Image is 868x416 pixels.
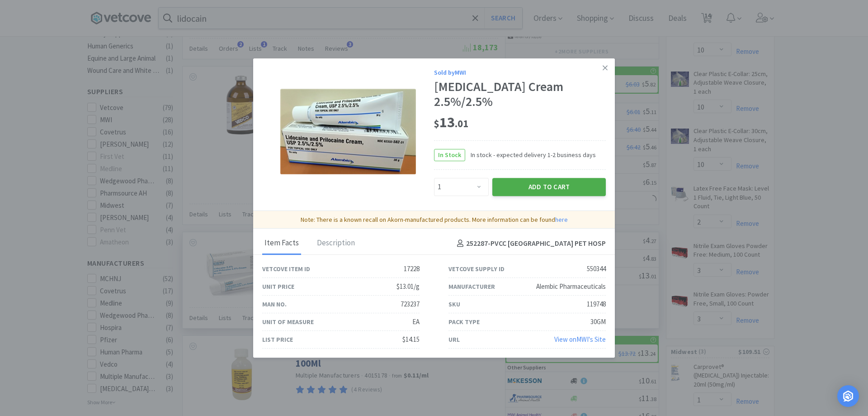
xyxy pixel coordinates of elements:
div: 30GM [590,316,606,327]
div: Open Intercom Messenger [837,385,859,407]
div: [MEDICAL_DATA] Cream 2.5%/2.5% [434,79,606,110]
div: 17228 [404,263,420,274]
img: b834407f67fd4f5e9d068c10c24d8cb5_550344.png [280,89,416,174]
div: Manufacturer [448,282,495,292]
div: 550344 [587,263,606,274]
h4: 252287 - PVCC [GEOGRAPHIC_DATA] PET HOSP [453,238,606,249]
div: $14.15 [402,334,420,345]
a: View onMWI's Site [554,335,606,344]
div: Vetcove Supply ID [448,264,505,274]
span: . 01 [455,117,468,130]
div: Man No. [262,299,287,309]
span: In stock - expected delivery 1-2 business days [465,150,596,160]
div: Pack Type [448,317,480,327]
div: EA [412,316,420,327]
div: $13.01/g [396,281,420,292]
div: Sold by MWI [434,67,606,77]
span: In Stock [434,149,465,161]
div: Vetcove Item ID [262,264,310,274]
div: URL [448,335,460,344]
div: Alembic Pharmaceuticals [536,281,606,292]
div: Description [315,232,357,255]
a: here [555,215,568,224]
div: Item Facts [262,232,301,255]
span: 13 [434,113,468,131]
div: Unit Price [262,282,294,292]
button: Add to Cart [492,178,606,196]
div: Unit of Measure [262,317,314,327]
p: Note: There is a known recall on Akorn-manufactured products. More information can be found [257,215,611,225]
div: SKU [448,299,460,309]
div: 119748 [587,299,606,310]
span: $ [434,117,439,130]
div: 723237 [401,299,420,310]
div: List Price [262,335,293,344]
